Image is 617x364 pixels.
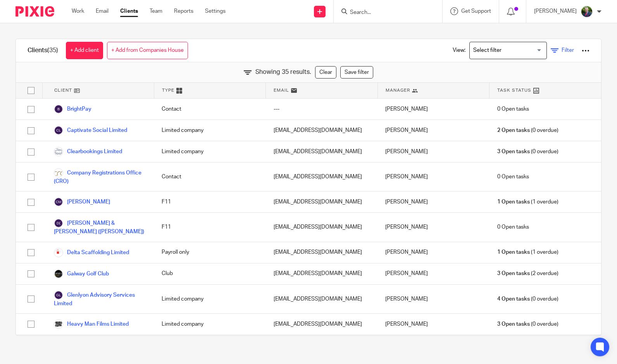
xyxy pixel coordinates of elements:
[266,242,377,263] div: [EMAIL_ADDRESS][DOMAIN_NAME]
[66,42,103,59] a: + Add client
[54,320,63,329] img: HMF.jpeg
[154,213,265,241] div: F11
[255,68,311,77] span: Showing 35 results.
[377,120,489,141] div: [PERSON_NAME]
[266,263,377,284] div: [EMAIL_ADDRESS][DOMAIN_NAME]
[497,173,529,181] span: 0 Open tasks
[377,99,489,120] div: [PERSON_NAME]
[266,213,377,241] div: [EMAIL_ADDRESS][DOMAIN_NAME]
[107,42,188,59] a: + Add from Companies House
[54,87,72,94] span: Client
[154,242,265,263] div: Payroll only
[54,197,63,207] img: svg%3E
[54,219,146,236] a: [PERSON_NAME] & [PERSON_NAME] ([PERSON_NAME])
[497,198,558,206] span: (1 overdue)
[497,248,530,256] span: 1 Open tasks
[154,191,265,212] div: F11
[205,7,226,15] a: Settings
[154,141,265,162] div: Limited company
[150,7,162,15] a: Team
[497,198,530,206] span: 1 Open tasks
[54,168,63,178] img: Screenshot%202025-05-15%20140448.png
[54,168,146,185] a: Company Registrations Office (CRO)
[54,320,129,329] a: Heavy Man Films Limited
[54,219,63,228] img: svg%3E
[47,47,58,53] span: (35)
[469,42,547,59] div: Search for option
[386,87,410,94] span: Manager
[497,320,558,328] span: (0 overdue)
[154,314,265,335] div: Limited company
[471,44,542,57] input: Search for option
[377,213,489,241] div: [PERSON_NAME]
[72,7,84,15] a: Work
[154,335,265,362] div: Charity
[377,314,489,335] div: [PERSON_NAME]
[377,191,489,212] div: [PERSON_NAME]
[54,126,63,135] img: svg%3E
[16,6,54,17] img: Pixie
[96,7,109,15] a: Email
[54,147,122,156] a: Clearbookings Limited
[54,291,63,300] img: svg%3E
[266,285,377,313] div: [EMAIL_ADDRESS][DOMAIN_NAME]
[340,66,373,79] a: Save filter
[377,242,489,263] div: [PERSON_NAME]
[154,285,265,313] div: Limited company
[54,104,63,114] img: svg%3E
[377,141,489,162] div: [PERSON_NAME]
[497,270,558,277] span: (2 overdue)
[54,248,129,257] a: Delta Scaffolding Limited
[174,7,193,15] a: Reports
[497,295,530,303] span: 4 Open tasks
[266,191,377,212] div: [EMAIL_ADDRESS][DOMAIN_NAME]
[497,248,558,256] span: (1 overdue)
[28,46,58,55] h1: Clients
[441,39,589,62] div: View:
[377,285,489,313] div: [PERSON_NAME]
[562,48,574,53] span: Filter
[266,99,377,120] div: ---
[266,141,377,162] div: [EMAIL_ADDRESS][DOMAIN_NAME]
[497,148,530,156] span: 3 Open tasks
[54,248,63,257] img: Logo.png
[54,291,146,308] a: Glenlyon Advisory Services Limited
[349,9,419,16] input: Search
[162,87,174,94] span: Type
[534,7,577,15] p: [PERSON_NAME]
[497,295,558,303] span: (0 overdue)
[266,120,377,141] div: [EMAIL_ADDRESS][DOMAIN_NAME]
[266,162,377,191] div: [EMAIL_ADDRESS][DOMAIN_NAME]
[377,335,489,362] div: [PERSON_NAME]
[54,126,127,135] a: Captivate Social Limited
[266,314,377,335] div: [EMAIL_ADDRESS][DOMAIN_NAME]
[54,104,91,114] a: BrightPay
[120,7,138,15] a: Clients
[497,320,530,328] span: 3 Open tasks
[154,263,265,284] div: Club
[54,197,110,207] a: [PERSON_NAME]
[497,126,558,134] span: (0 overdue)
[581,5,593,18] img: download.png
[154,120,265,141] div: Limited company
[315,66,336,79] a: Clear
[497,148,558,156] span: (0 overdue)
[377,162,489,191] div: [PERSON_NAME]
[266,335,377,362] div: [PERSON_NAME][EMAIL_ADDRESS][DOMAIN_NAME]
[54,269,63,279] img: Logo.png
[54,147,63,156] img: Clearbookings.png
[497,105,529,113] span: 0 Open tasks
[274,87,289,94] span: Email
[54,269,109,279] a: Galway Golf Club
[24,83,38,98] input: Select all
[497,126,530,134] span: 2 Open tasks
[377,263,489,284] div: [PERSON_NAME]
[154,162,265,191] div: Contact
[154,99,265,120] div: Contact
[461,9,491,14] span: Get Support
[497,87,531,94] span: Task Status
[497,270,530,277] span: 3 Open tasks
[497,223,529,231] span: 0 Open tasks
